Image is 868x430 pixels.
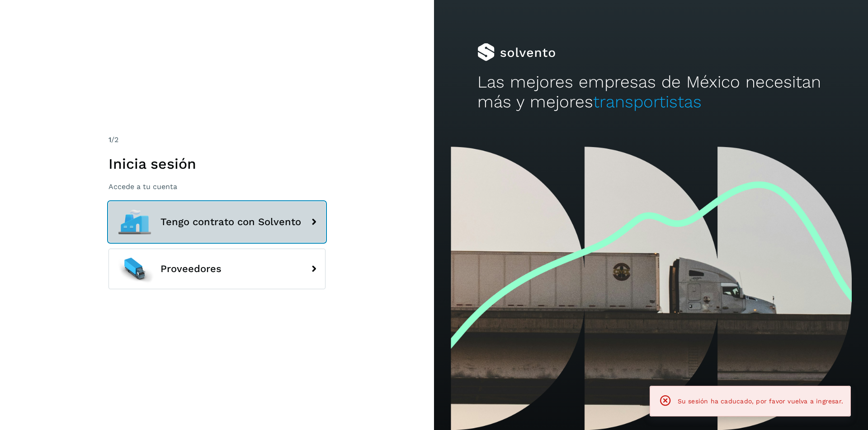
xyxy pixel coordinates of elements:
[160,217,301,227] span: Tengo contrato con Solvento
[108,202,325,242] button: Tengo contrato con Solvento
[678,398,843,405] span: Su sesión ha caducado, por favor vuelva a ingresar.
[160,264,222,274] span: Proveedores
[108,155,325,172] h1: Inicia sesión
[593,92,702,111] span: transportistas
[108,249,325,289] button: Proveedores
[108,135,111,144] span: 1
[108,134,325,145] div: /2
[108,182,325,191] p: Accede a tu cuenta
[477,72,825,112] h2: Las mejores empresas de México necesitan más y mejores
